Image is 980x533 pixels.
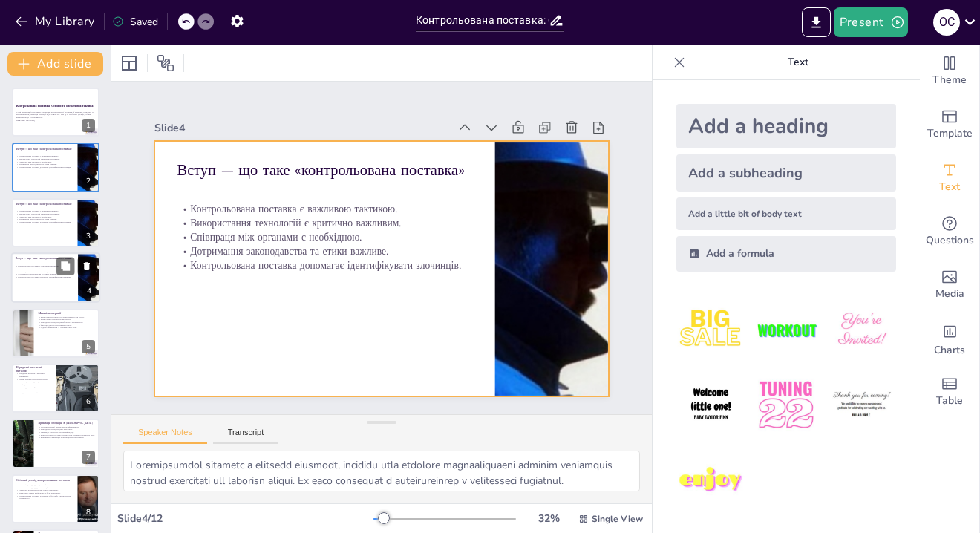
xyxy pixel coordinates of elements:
p: Міжнародна координація є необхідною. [16,381,51,386]
div: Slide 4 [154,121,448,135]
button: О С [933,7,960,37]
span: Theme [932,72,967,88]
p: Механіка операції [38,310,95,315]
p: Світовий досвід підтверджує ефективність. [16,483,73,486]
p: Вступ — що таке «контрольована поставка» [16,256,73,261]
p: Етичні аспекти потребують уваги. [16,378,51,381]
p: Співпраця між органами є необхідною. [16,215,73,218]
div: 4 [82,285,96,298]
span: Single View [592,513,643,525]
p: Контрольована поставка допомагає ідентифікувати злочинців. [16,220,73,223]
button: Duplicate Slide [56,258,74,275]
div: Add a heading [676,104,896,148]
p: Співпраця на міжнародному рівні є важливою. [16,489,73,492]
div: Add images, graphics, shapes or video [920,258,979,312]
textarea: Loremipsumdol sitametc a elitsedd eiusmodt, incididu utla etdolore magnaaliquaeni adminim veniamq... [123,451,640,491]
p: Контрольована поставка допомагає ідентифікувати злочинців. [16,276,73,279]
p: Співпраця між органами є необхідною. [177,230,473,244]
span: Text [939,179,960,195]
p: Фіксація доказів є важливим етапом. [38,324,95,327]
div: 7 [12,419,99,468]
p: Співпраця між органами є необхідною. [16,160,73,163]
button: Add slide [7,52,103,76]
div: Add a subheading [676,154,896,192]
div: О С [933,9,960,36]
p: Використання технологій є критично важливим. [16,267,73,270]
div: Layout [117,51,141,75]
div: Add a little bit of body text [676,197,896,230]
div: 6 [12,364,99,413]
span: Questions [926,232,974,249]
button: Delete Slide [78,258,96,275]
p: Дотримання законодавства та етики важливе. [16,163,73,166]
p: Ризики для співробітників вимагають контролю. [16,386,51,391]
img: 5.jpeg [751,370,820,439]
p: Text [691,45,905,80]
p: Generated with [URL] [16,119,95,122]
span: Charts [934,342,965,359]
p: Дотримання законодавства та етики важливе. [177,244,473,258]
img: 2.jpeg [751,295,820,364]
img: 1.jpeg [676,295,745,364]
span: Template [927,125,973,142]
span: Position [157,54,174,72]
div: Saved [112,15,158,29]
p: Юридичні питання є критично важливими. [16,373,51,378]
button: My Library [11,10,101,33]
p: Важливість співпраці з міжнародними партнерами. [38,436,95,439]
p: Використання технологій є критично важливим. [177,216,473,230]
div: 1 [12,88,99,137]
input: Insert title [416,10,549,31]
p: Контрольована поставка є важливою тактикою. [16,210,73,213]
div: Slide 4 / 12 [117,511,373,526]
div: 8 [82,506,95,519]
p: Вступ — що таке «контрольована поставка» [16,146,73,151]
div: 5 [82,340,95,353]
img: 7.jpeg [676,446,745,515]
p: Етапи контрольованої поставки важливі для успіху. [38,315,95,318]
p: Контрольована поставка є важливою тактикою. [16,154,73,157]
div: 1 [82,119,95,132]
button: Speaker Notes [123,428,207,444]
p: Контрольована поставка є важливою тактикою. [177,202,473,216]
div: 3 [82,229,95,243]
div: Add a table [920,365,979,419]
div: 8 [12,474,99,523]
div: Add a formula [676,236,896,272]
p: Приклади операцій в [GEOGRAPHIC_DATA] [38,421,95,425]
strong: Контрольована поставка: Основи та оперативна тактика [16,104,94,108]
p: Різноманітні підходи до реалізації. [16,486,73,489]
span: Media [935,286,964,302]
div: Add text boxes [920,151,979,205]
p: Використання технологій є критично важливим. [16,157,73,160]
p: Світовий досвід контрольованих поставок [16,477,73,482]
p: Судове оформлення — завершальний етап. [38,326,95,329]
p: Контрольована поставка допомагає в розкритті злочинних схем. [38,434,95,436]
span: Table [936,393,963,409]
img: 4.jpeg [676,370,745,439]
img: 6.jpeg [827,370,896,439]
p: Використання технологій є критично важливим. [16,212,73,215]
p: Юридичні та етичні питання [16,365,51,373]
p: Контрольована поставка є важливою тактикою. [16,265,73,268]
p: Співпраця між органами є необхідною. [16,270,73,273]
div: 4 [11,252,100,303]
p: Процесуальні гарантії є важливими. [16,391,51,394]
p: Міжвідомча координація є ключовою. [38,428,95,431]
div: 7 [82,451,95,464]
button: Export to PowerPoint [802,7,831,37]
p: Дотримання законодавства та етики важливе. [16,273,73,276]
p: Приклади показують системний підхід. [38,431,95,434]
button: Present [834,7,908,37]
div: 2 [82,174,95,188]
p: Дотримання законодавства та етики важливе. [16,218,73,221]
div: Change the overall theme [920,45,979,98]
p: Вступ — що таке «контрольована поставка» [16,202,73,206]
p: Контрольована поставка допомагає в боротьбі з міжнародною злочинністю. [16,494,73,500]
div: Get real-time input from your audience [920,205,979,258]
div: 3 [12,198,99,247]
p: Ризик-оцінка є критично важливою. [38,318,95,321]
p: Вступ — що таке «контрольована поставка» [177,160,473,181]
div: 32 % [531,511,566,526]
p: Успішні операції демонструють ефективність. [38,425,95,428]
